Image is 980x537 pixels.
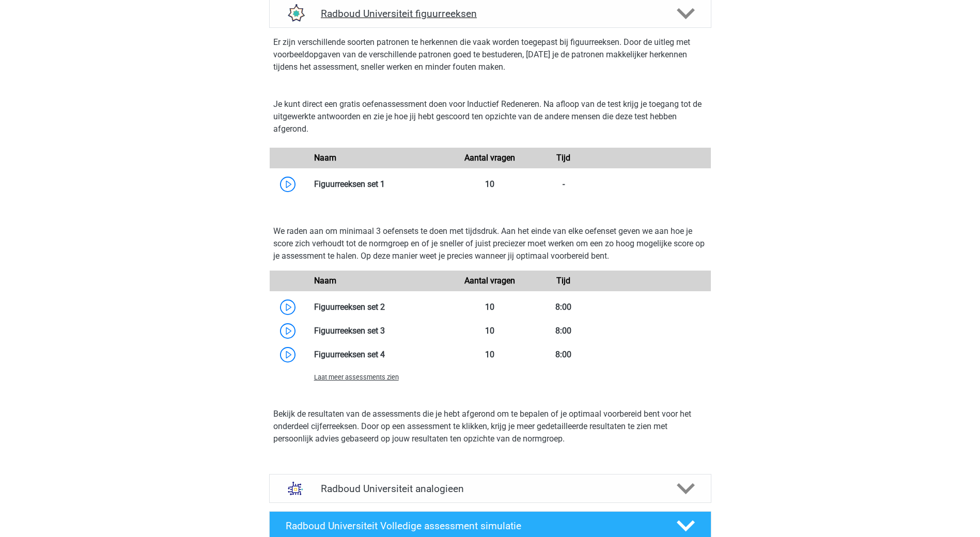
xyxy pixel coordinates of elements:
p: Bekijk de resultaten van de assessments die je hebt afgerond om te bepalen of je optimaal voorber... [273,408,707,445]
p: Je kunt direct een gratis oefenassessment doen voor Inductief Redeneren. Na afloop van de test kr... [273,98,707,135]
div: Figuurreeksen set 3 [306,325,454,337]
div: Naam [306,275,454,287]
div: Figuurreeksen set 4 [306,349,454,361]
div: Naam [306,152,454,164]
span: Laat meer assessments zien [314,373,399,381]
div: Tijd [527,275,600,287]
div: Aantal vragen [453,275,526,287]
p: We raden aan om minimaal 3 oefensets te doen met tijdsdruk. Aan het einde van elke oefenset geven... [273,225,707,262]
div: Figuurreeksen set 1 [306,178,454,191]
p: Er zijn verschillende soorten patronen te herkennen die vaak worden toegepast bij figuurreeksen. ... [273,36,707,73]
h4: Radboud Universiteit Volledige assessment simulatie [286,520,660,532]
div: Tijd [527,152,600,164]
h4: Radboud Universiteit analogieen [321,483,659,495]
div: Figuurreeksen set 2 [306,301,454,313]
h4: Radboud Universiteit figuurreeksen [321,8,659,20]
a: analogieen Radboud Universiteit analogieen [265,474,715,503]
div: Aantal vragen [453,152,526,164]
img: analogieen [282,475,309,502]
